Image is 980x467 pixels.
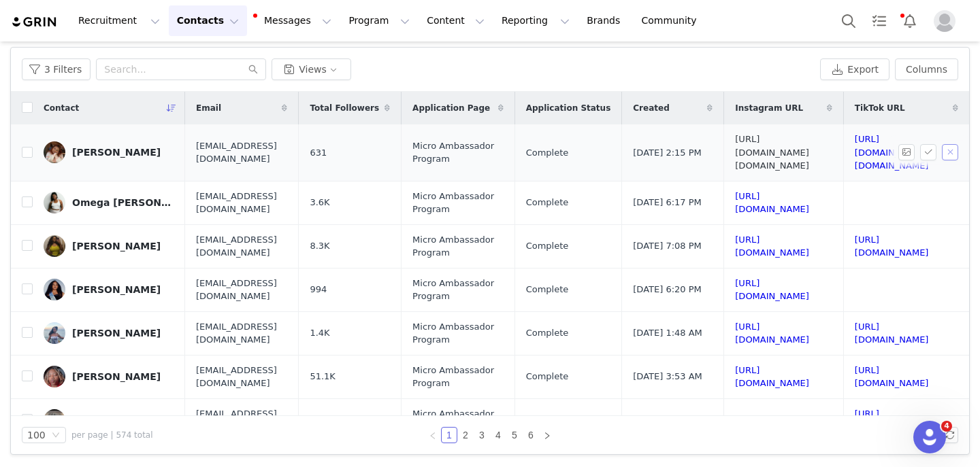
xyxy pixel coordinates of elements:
div: Omega [PERSON_NAME] [72,197,174,208]
span: [EMAIL_ADDRESS][DOMAIN_NAME] [196,277,287,303]
span: Micro Ambassador Program [412,233,504,260]
span: Complete [526,146,569,160]
img: placeholder-profile.jpg [934,10,955,32]
a: Brands [578,5,632,36]
a: 3 [474,428,489,443]
span: [EMAIL_ADDRESS][DOMAIN_NAME] [196,320,287,347]
span: [DATE] 7:08 PM [633,239,701,253]
a: [URL][DOMAIN_NAME] [735,322,809,345]
span: [DATE] 6:17 PM [633,196,701,209]
span: 612 [310,413,327,427]
i: icon: right [543,432,551,440]
span: 8.3K [310,239,329,253]
div: [PERSON_NAME] [72,328,161,339]
a: Tasks [864,5,894,36]
span: 1.4K [310,326,329,340]
span: Micro Ambassador Program [412,277,504,303]
a: 4 [491,428,506,443]
button: Program [340,5,418,36]
a: [URL][DOMAIN_NAME] [735,191,809,215]
button: Recruitment [70,5,168,36]
span: [DATE] 9:59 AM [633,413,702,427]
a: Omega [PERSON_NAME] [44,192,174,213]
img: 1b02d1f0-4a86-42e8-bf43-1e5a53268bd7.jpg [44,279,65,300]
a: 2 [458,428,473,443]
div: [PERSON_NAME] [72,371,161,382]
span: Complete [526,326,569,340]
span: [EMAIL_ADDRESS][DOMAIN_NAME] [196,407,287,434]
span: Micro Ambassador Program [412,320,504,347]
button: Views [272,58,351,80]
span: Application Page [412,102,490,114]
button: 3 Filters [22,58,91,80]
span: TikTok URL [855,102,905,114]
li: Next Page [539,427,555,443]
a: [URL][DOMAIN_NAME] [855,365,929,389]
button: Contacts [169,5,247,36]
div: 100 [27,428,46,443]
span: per page | 574 total [71,429,153,441]
a: [PERSON_NAME] [44,409,174,431]
a: [PERSON_NAME] [44,235,174,257]
li: 2 [457,427,474,443]
a: [PERSON_NAME] [44,279,174,300]
span: [DATE] 6:20 PM [633,283,701,296]
button: Export [820,58,889,80]
a: [URL][DOMAIN_NAME] [735,278,809,302]
button: Columns [895,58,958,80]
img: grin logo [11,16,59,29]
button: Content [419,5,493,36]
button: Messages [248,5,340,36]
span: 3.6K [310,196,329,209]
a: [PERSON_NAME] [44,141,174,163]
button: Search [834,5,864,36]
div: [PERSON_NAME] [72,241,161,252]
span: Application Status [526,102,611,114]
a: 1 [442,428,457,443]
span: [DATE] 2:15 PM [633,146,701,160]
a: [PERSON_NAME] [44,322,174,344]
i: icon: down [52,431,60,440]
span: Complete [526,370,569,383]
a: [URL][DOMAIN_NAME][DOMAIN_NAME] [855,134,929,171]
span: 631 [310,146,327,160]
span: Instagram URL [735,102,803,114]
iframe: Intercom live chat [913,421,946,453]
span: [EMAIL_ADDRESS][DOMAIN_NAME] [196,139,287,166]
div: [PERSON_NAME] [72,147,161,158]
button: Profile [926,10,969,32]
span: Contact [44,102,79,114]
a: [URL][DOMAIN_NAME] [855,409,929,432]
span: Complete [526,283,569,296]
span: Complete [526,413,569,427]
span: 51.1K [310,370,335,383]
li: Previous Page [425,427,441,443]
a: Community [634,5,711,36]
img: 922e2457-6d2e-4005-9b2f-0eda2a9d4bdc.jpg [44,409,65,431]
a: 6 [523,428,538,443]
button: Notifications [895,5,925,36]
span: Micro Ambassador Program [412,139,504,166]
span: Micro Ambassador Program [412,190,504,216]
img: 3bc25a3e-f644-453b-b9de-f10822ce0e9b.jpg [44,141,65,163]
span: [DATE] 1:48 AM [633,326,702,340]
span: Complete [526,239,569,253]
span: 4 [941,421,952,432]
span: Micro Ambassador Program [412,364,504,390]
li: 5 [506,427,523,443]
span: [DATE] 3:53 AM [633,370,702,383]
span: [EMAIL_ADDRESS][DOMAIN_NAME] [196,190,287,216]
div: [PERSON_NAME] [72,284,161,295]
img: 9015a150-3af3-43b1-962c-57e3ac5f1ef1.jpg [44,366,65,387]
a: [URL][DOMAIN_NAME] [735,365,809,389]
span: 994 [310,283,327,296]
img: cfe68037-e72f-458a-9c6d-c462c5d0091f.jpg [44,192,65,213]
li: 1 [441,427,457,443]
i: icon: left [429,432,437,440]
a: 5 [507,428,522,443]
a: [URL][DOMAIN_NAME] [735,235,809,258]
a: [URL][DOMAIN_NAME][DOMAIN_NAME] [735,134,809,171]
